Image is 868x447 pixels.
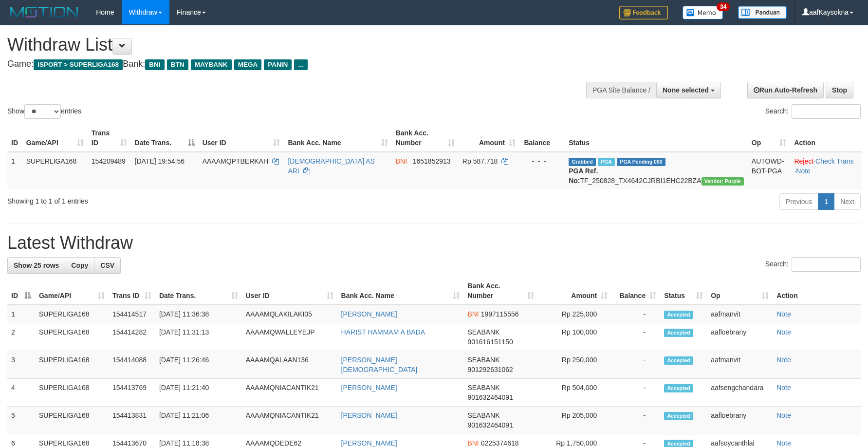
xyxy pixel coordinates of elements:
[109,351,155,379] td: 154414088
[131,124,199,152] th: Date Trans.: activate to sort column descending
[242,351,337,379] td: AAAAMQALAAN136
[815,157,854,165] a: Check Trans
[459,124,519,152] th: Amount: activate to sort column ascending
[569,158,596,166] span: Grabbed
[538,407,611,434] td: Rp 205,000
[467,328,499,336] span: SEABANK
[34,59,123,70] span: ISPORT > SUPERLIGA168
[481,310,519,318] span: Copy 1997115556 to clipboard
[155,351,242,379] td: [DATE] 11:26:46
[611,407,660,434] td: -
[7,277,35,305] th: ID: activate to sort column descending
[664,311,693,319] span: Accepted
[35,277,109,305] th: Game/API: activate to sort column ascending
[135,157,185,165] span: [DATE] 19:54:56
[7,104,81,119] label: Show entries
[396,157,407,165] span: BNI
[341,439,397,447] a: [PERSON_NAME]
[145,59,164,70] span: BNI
[7,407,35,434] td: 5
[467,310,479,318] span: BNI
[109,379,155,407] td: 154413769
[467,384,499,391] span: SEABANK
[294,59,307,70] span: ...
[519,124,565,152] th: Balance
[7,379,35,407] td: 4
[155,305,242,323] td: [DATE] 11:36:38
[747,82,824,98] a: Run Auto-Refresh
[794,157,813,165] a: Reject
[242,323,337,351] td: AAAAMQWALLEYEJP
[337,277,464,305] th: Bank Acc. Name: activate to sort column ascending
[707,351,773,379] td: aafmanvit
[538,305,611,323] td: Rp 225,000
[467,338,513,346] span: Copy 901616151150 to clipboard
[569,167,598,185] b: PGA Ref. No:
[776,328,791,336] a: Note
[467,439,479,447] span: BNI
[792,104,861,119] input: Search:
[341,411,397,419] a: [PERSON_NAME]
[776,384,791,391] a: Note
[7,152,22,189] td: 1
[155,407,242,434] td: [DATE] 11:21:06
[611,323,660,351] td: -
[790,152,862,189] td: · ·
[463,277,538,305] th: Bank Acc. Number: activate to sort column ascending
[199,124,284,152] th: User ID: activate to sort column ascending
[242,305,337,323] td: AAAAMQLAKILAKI05
[109,305,155,323] td: 154414517
[203,157,268,165] span: AAAAMQPTBERKAH
[109,323,155,351] td: 154414282
[88,124,131,152] th: Trans ID: activate to sort column ascending
[467,366,513,373] span: Copy 901292631062 to clipboard
[413,157,451,165] span: Copy 1651852913 to clipboard
[7,35,569,55] h1: Withdraw List
[22,152,88,189] td: SUPERLIGA168
[167,59,188,70] span: BTN
[467,421,513,429] span: Copy 901632464091 to clipboard
[776,356,791,364] a: Note
[71,261,88,269] span: Copy
[24,104,61,119] select: Showentries
[765,257,861,272] label: Search:
[664,329,693,337] span: Accepted
[242,379,337,407] td: AAAAMQNIACANTIK21
[7,5,81,19] img: MOTION_logo.png
[538,323,611,351] td: Rp 100,000
[341,384,397,391] a: [PERSON_NAME]
[7,305,35,323] td: 1
[35,305,109,323] td: SUPERLIGA168
[264,59,292,70] span: PANIN
[92,157,126,165] span: 154209489
[467,411,499,419] span: SEABANK
[155,323,242,351] td: [DATE] 11:31:13
[663,86,709,94] span: None selected
[779,193,818,210] a: Previous
[598,158,615,166] span: Marked by aafchhiseyha
[660,277,707,305] th: Status: activate to sort column ascending
[538,277,611,305] th: Amount: activate to sort column ascending
[7,323,35,351] td: 2
[738,6,787,19] img: panduan.png
[341,328,425,336] a: HARIST HAMMAM A BADA
[776,439,791,447] a: Note
[284,124,391,152] th: Bank Acc. Name: activate to sort column ascending
[35,351,109,379] td: SUPERLIGA168
[341,310,397,318] a: [PERSON_NAME]
[611,305,660,323] td: -
[94,257,121,274] a: CSV
[702,177,744,186] span: Vendor URL: https://trx4.1velocity.biz
[707,305,773,323] td: aafmanvit
[35,379,109,407] td: SUPERLIGA168
[242,407,337,434] td: AAAAMQNIACANTIK21
[392,124,459,152] th: Bank Acc. Number: activate to sort column ascending
[664,356,693,365] span: Accepted
[611,277,660,305] th: Balance: activate to sort column ascending
[611,379,660,407] td: -
[109,407,155,434] td: 154413831
[155,379,242,407] td: [DATE] 11:21:40
[748,152,791,189] td: AUTOWD-BOT-PGA
[481,439,519,447] span: Copy 0225374618 to clipboard
[656,82,721,98] button: None selected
